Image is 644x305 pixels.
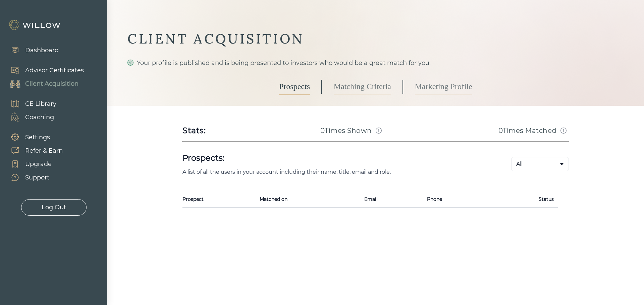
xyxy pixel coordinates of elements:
[360,191,423,208] th: Email
[25,46,59,55] div: Dashboard
[25,79,78,88] div: Client Acquisition
[256,191,360,208] th: Matched on
[182,169,490,175] p: A list of all the users in your account including their name, title, email and role.
[423,191,490,208] th: Phone
[3,44,59,57] a: Dashboard
[498,126,557,135] h3: 0 Times Matched
[415,78,472,95] a: Marketing Profile
[25,160,52,169] div: Upgrade
[8,20,62,30] img: Willow
[182,153,490,163] h1: Prospects:
[127,58,624,68] div: Your profile is published and is being presented to investors who would be a great match for you.
[3,97,56,110] a: CE Library
[376,128,382,134] span: info-circle
[3,110,56,124] a: Coaching
[182,191,256,208] th: Prospect
[25,173,49,182] div: Support
[373,125,384,136] button: Match info
[25,113,54,122] div: Coaching
[25,99,56,108] div: CE Library
[3,144,63,157] a: Refer & Earn
[3,64,84,77] a: Advisor Certificates
[560,128,567,134] span: info-circle
[516,160,523,168] span: All
[182,125,206,136] div: Stats:
[558,125,569,136] button: Match info
[127,30,624,48] div: CLIENT ACQUISITION
[559,161,565,167] span: caret-down
[320,126,372,135] h3: 0 Times Shown
[25,133,50,142] div: Settings
[490,191,558,208] th: Status
[25,146,63,155] div: Refer & Earn
[3,157,63,171] a: Upgrade
[279,78,310,95] a: Prospects
[25,66,84,75] div: Advisor Certificates
[127,60,133,66] span: check-circle
[334,78,391,95] a: Matching Criteria
[3,131,63,144] a: Settings
[3,77,84,90] a: Client Acquisition
[42,203,66,212] div: Log Out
